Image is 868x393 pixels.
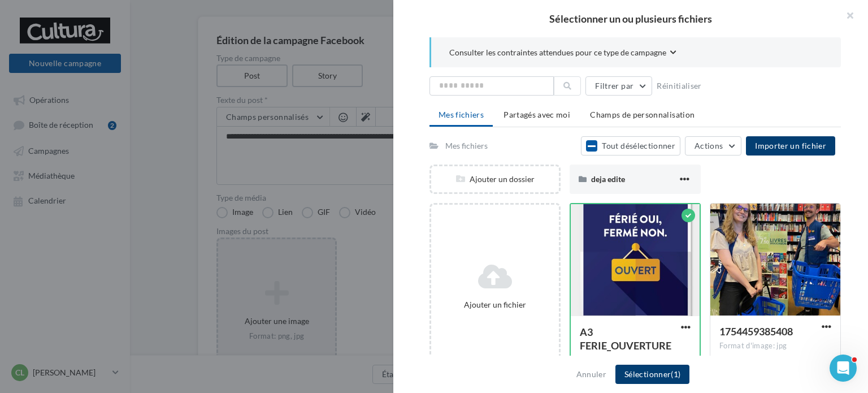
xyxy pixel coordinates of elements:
button: Actions [685,136,741,156]
span: Partagés avec moi [504,110,570,119]
span: (1) [671,369,680,379]
button: Réinitialiser [652,79,706,93]
span: deja edite [591,174,625,184]
button: Importer un fichier [746,136,835,156]
span: Importer un fichier [755,141,826,150]
button: Consulter les contraintes attendues pour ce type de campagne [449,46,676,61]
span: Actions [695,141,723,150]
button: Tout désélectionner [581,136,680,156]
div: Format d'image: jpg [580,355,691,365]
span: 1754459385408 [719,325,793,338]
span: Champs de personnalisation [590,110,695,119]
button: Annuler [572,368,611,381]
div: Ajouter un dossier [431,174,559,185]
button: Sélectionner(1) [615,365,689,384]
span: A3 FERIE_OUVERTURE [580,326,671,352]
div: Mes fichiers [445,140,488,152]
span: Consulter les contraintes attendues pour ce type de campagne [449,47,666,58]
div: Format d'image: jpg [719,341,831,351]
div: Ajouter un fichier [436,299,554,310]
h2: Sélectionner un ou plusieurs fichiers [411,14,850,24]
span: Mes fichiers [439,110,484,119]
iframe: Intercom live chat [830,355,857,382]
button: Filtrer par [585,76,652,96]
